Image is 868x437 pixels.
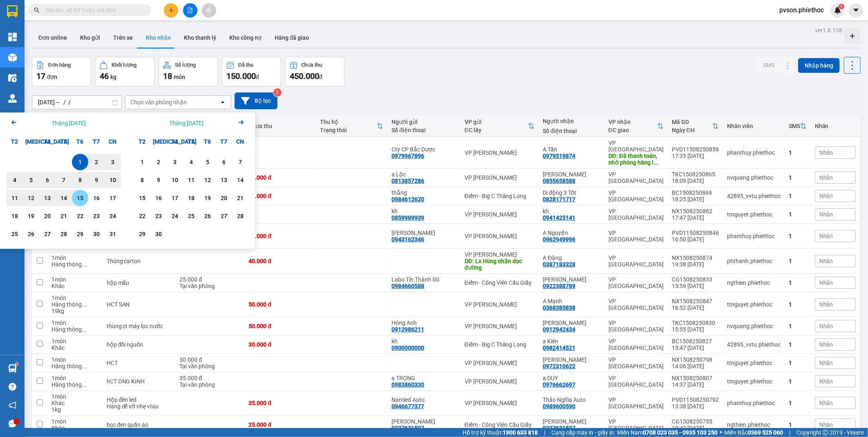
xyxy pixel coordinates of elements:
[105,208,121,224] div: Choose Chủ Nhật, tháng 08 24 2025. It's available.
[789,174,807,181] div: 1
[672,196,719,203] div: 18:25 [DATE]
[727,258,781,264] div: phthanh.phiethoc
[9,229,20,239] div: 25
[216,172,232,188] div: Choose Thứ Bảy, tháng 09 13 2025. It's available.
[222,57,281,86] button: Đã thu150.000đ
[74,157,86,167] div: 1
[789,258,807,264] div: 1
[23,133,39,150] div: [MEDICAL_DATA]
[91,229,102,239] div: 30
[88,226,105,242] div: Choose Thứ Bảy, tháng 08 30 2025. It's available.
[543,276,600,283] div: Anh Linh
[183,154,199,170] div: Choose Thứ Năm, tháng 09 4 2025. It's available.
[840,4,843,9] span: 1
[653,159,658,166] span: ...
[672,236,719,243] div: 16:50 [DATE]
[105,154,121,170] div: Choose Chủ Nhật, tháng 08 3 2025. It's available.
[51,119,86,127] div: Tháng [DATE]
[48,62,71,68] div: Đơn hàng
[51,276,98,283] div: 1 món
[136,211,148,221] div: 22
[232,172,248,188] div: Choose Chủ Nhật, tháng 09 14 2025. It's available.
[167,133,183,150] div: T4
[51,261,98,268] div: Hàng thông thường
[543,146,600,153] div: A Tấn
[56,226,72,242] div: Choose Thứ Năm, tháng 08 28 2025. It's available.
[134,133,150,150] div: T2
[223,28,268,47] button: Kho công nợ
[819,149,833,156] span: Nhãn
[183,208,199,224] div: Choose Thứ Năm, tháng 09 25 2025. It's available.
[238,62,253,68] div: Đã thu
[249,174,312,181] div: 25.000 đ
[391,196,424,203] div: 0984612620
[543,214,575,221] div: 0941425141
[202,175,213,185] div: 12
[199,208,216,224] div: Choose Thứ Sáu, tháng 09 26 2025. It's available.
[72,208,88,224] div: Choose Thứ Sáu, tháng 08 22 2025. It's available.
[789,123,800,129] div: SMS
[273,88,282,97] sup: 2
[34,7,40,13] span: search
[543,153,575,159] div: 0979519874
[169,175,181,185] div: 10
[7,190,23,206] div: Choose Thứ Hai, tháng 08 11 2025. It's available.
[391,153,424,159] div: 0979967896
[815,26,842,35] div: ver 1.8.138
[23,208,39,224] div: Choose Thứ Ba, tháng 08 19 2025. It's available.
[232,154,248,170] div: Choose Chủ Nhật, tháng 09 7 2025. It's available.
[107,193,119,203] div: 17
[150,208,167,224] div: Choose Thứ Ba, tháng 09 23 2025. It's available.
[216,133,232,150] div: T7
[153,175,164,185] div: 9
[256,74,259,80] span: đ
[88,190,105,206] div: Choose Thứ Bảy, tháng 08 16 2025. It's available.
[186,193,197,203] div: 18
[216,154,232,170] div: Choose Thứ Bảy, tháng 09 6 2025. It's available.
[834,7,841,14] img: icon-new-feature
[672,261,719,268] div: 19:38 [DATE]
[672,146,719,153] div: PVD11508250859
[82,261,87,268] span: ...
[249,258,312,264] div: 40.000 đ
[391,230,456,236] div: Gia Linh
[139,28,177,47] button: Kho nhận
[316,115,387,137] th: Toggle SortBy
[391,189,456,196] div: thắng
[756,58,781,72] button: SMS
[290,71,319,81] span: 450.000
[36,71,45,81] span: 17
[134,226,150,242] div: Choose Thứ Hai, tháng 09 29 2025. It's available.
[727,233,781,239] div: phanthuy.phiethoc
[608,127,657,133] div: ĐC giao
[91,175,102,185] div: 9
[608,140,664,153] div: VP [GEOGRAPHIC_DATA]
[107,28,139,47] button: Trên xe
[39,226,56,242] div: Choose Thứ Tư, tháng 08 27 2025. It's available.
[218,157,230,167] div: 6
[672,214,719,221] div: 17:47 [DATE]
[150,190,167,206] div: Choose Thứ Ba, tháng 09 16 2025. It's available.
[543,255,600,261] div: A Đặng
[773,5,830,15] span: pvson.phiethoc
[218,193,230,203] div: 20
[72,172,88,188] div: Choose Thứ Sáu, tháng 08 8 2025. It's available.
[608,208,664,221] div: VP [GEOGRAPHIC_DATA]
[844,28,861,44] div: Tạo kho hàng mới
[608,276,664,289] div: VP [GEOGRAPHIC_DATA]
[8,53,17,62] img: warehouse-icon
[130,98,187,106] div: Chọn văn phòng nhận
[88,208,105,224] div: Choose Thứ Bảy, tháng 08 23 2025. It's available.
[235,157,246,167] div: 7
[465,127,528,133] div: ĐC lấy
[136,175,148,185] div: 8
[100,71,109,81] span: 46
[320,127,377,133] div: Trạng thái
[235,92,277,109] button: Bộ lọc
[232,208,248,224] div: Choose Chủ Nhật, tháng 09 28 2025. It's available.
[199,154,216,170] div: Choose Thứ Sáu, tháng 09 5 2025. It's available.
[249,123,312,129] div: Chưa thu
[785,115,811,137] th: Toggle SortBy
[608,119,657,125] div: VP nhận
[91,193,102,203] div: 16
